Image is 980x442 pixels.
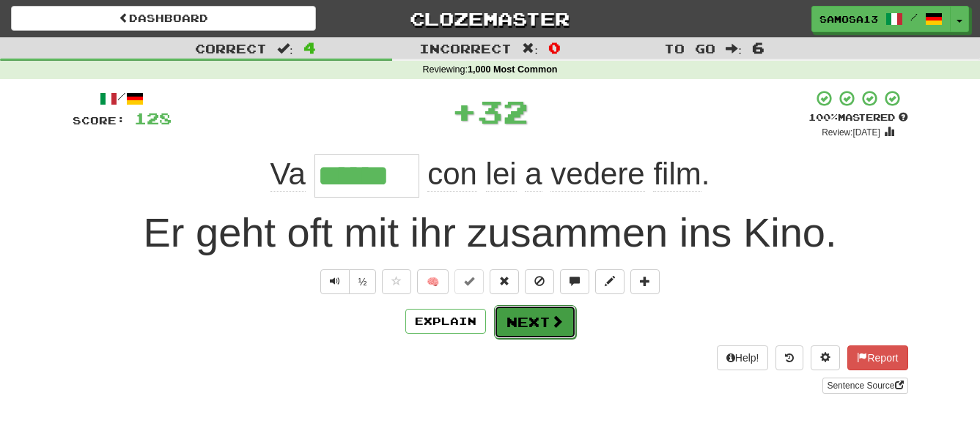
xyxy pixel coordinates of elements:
button: Ignore sentence (alt+i) [525,269,554,294]
button: ½ [349,269,377,294]
span: lei [486,157,517,192]
span: Incorrect [419,41,512,56]
button: Add to collection (alt+a) [630,269,660,294]
span: 128 [134,109,172,127]
button: Set this sentence to 100% Mastered (alt+m) [454,269,484,294]
span: a [525,157,542,192]
button: Round history (alt+y) [775,345,803,370]
span: 6 [752,39,765,56]
span: film [653,157,701,192]
button: Reset to 0% Mastered (alt+r) [490,269,519,294]
span: samosa13 [819,12,878,26]
span: + [452,89,477,133]
a: Clozemaster [338,6,643,31]
button: Discuss sentence (alt+u) [560,269,589,294]
div: Mastered [808,111,908,124]
span: 100 % [808,111,838,123]
span: : [277,42,293,55]
span: : [522,42,538,55]
button: Favorite sentence (alt+f) [382,269,411,294]
span: To go [664,41,715,56]
a: Dashboard [11,6,316,31]
span: Correct [195,41,267,56]
button: Help! [717,345,769,370]
button: Play sentence audio (ctl+space) [320,269,350,294]
span: / [910,12,918,22]
a: samosa13 / [811,6,951,32]
a: Sentence Source [822,378,907,394]
button: 🧠 [417,269,449,294]
div: Text-to-speech controls [317,269,377,294]
span: : [726,42,742,55]
button: Explain [405,309,486,334]
span: 4 [303,39,316,56]
div: / [73,89,172,108]
button: Edit sentence (alt+d) [595,269,625,294]
span: 32 [477,93,528,130]
span: . [419,157,710,192]
small: Review: [DATE] [822,127,880,138]
span: vedere [550,157,644,192]
span: con [427,157,477,192]
span: 0 [548,39,561,56]
button: Report [847,345,907,370]
span: Score: [73,114,125,127]
div: Er geht oft mit ihr zusammen ins Kino. [73,203,908,262]
button: Next [494,305,576,339]
span: Va [270,157,306,192]
strong: 1,000 Most Common [468,64,557,75]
